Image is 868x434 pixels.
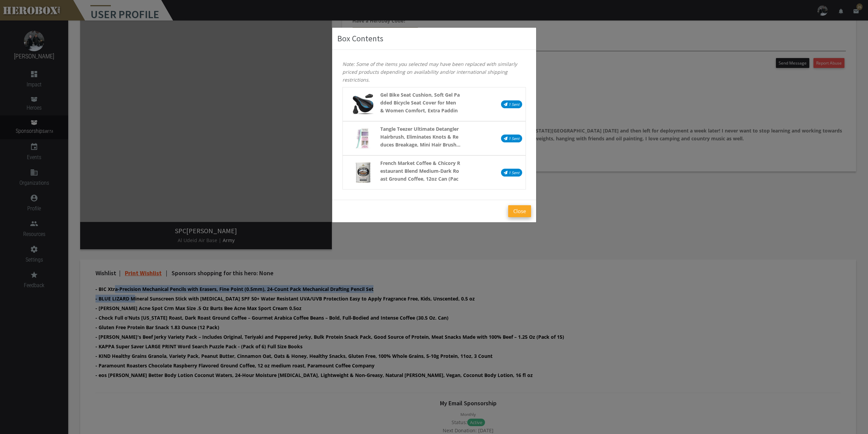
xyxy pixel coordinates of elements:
[509,170,519,175] i: 1 Sent
[356,128,371,149] img: 61LagjPUEML._AC_UL320_.jpg
[380,159,461,191] strong: French Market Coffee & Chicory Restaurant Blend Medium-Dark Roast Ground Coffee, 12oz Can (Pack...
[380,125,461,149] strong: Tangle Teezer Ultimate Detangler Hairbrush, Eliminates Knots & Reduces Breakage, Mini Hair Brush...
[509,136,519,141] i: 1 Sent
[380,91,461,122] strong: Gel Bike Seat Cushion, Soft Gel Padded Bicycle Seat Cover for Men & Women Comfort, Extra Padding...
[337,33,531,44] h3: Box Contents
[356,162,370,183] img: 71dL21rC4nL._AC_UL320_.jpg
[508,205,531,217] button: Close
[342,60,526,84] p: Note: Some of the items you selected may have been replaced with similarly priced products depend...
[353,94,373,114] img: 81U4ClFw+aL._AC_UL320_.jpg
[509,102,519,107] i: 1 Sent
